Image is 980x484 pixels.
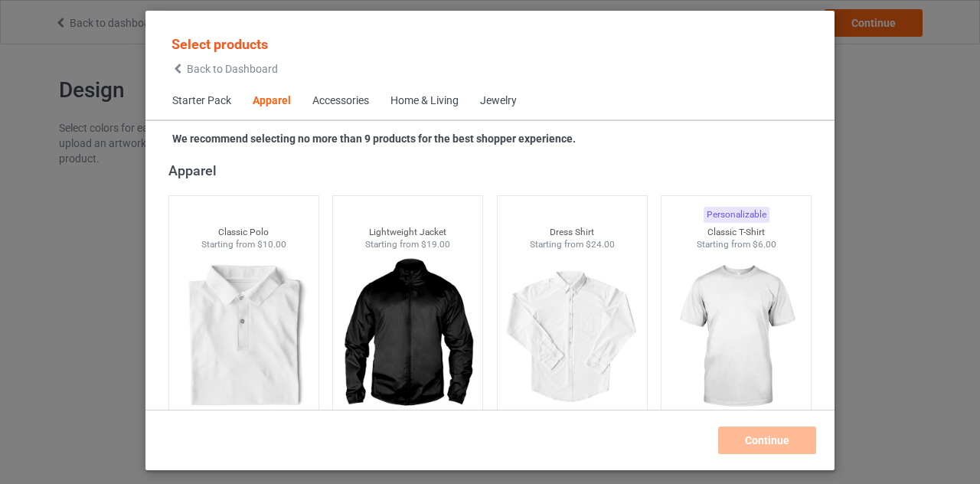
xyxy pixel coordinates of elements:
[661,226,811,239] div: Classic T-Shirt
[753,239,776,250] span: $6.00
[253,93,291,109] div: Apparel
[504,251,641,423] img: regular.jpg
[668,251,805,423] img: regular.jpg
[169,226,318,239] div: Classic Polo
[168,162,818,179] div: Apparel
[498,226,647,239] div: Dress Shirt
[333,226,482,239] div: Lightweight Jacket
[661,238,811,251] div: Starting from
[171,36,268,52] span: Select products
[169,238,318,251] div: Starting from
[172,132,576,145] strong: We recommend selecting no more than 9 products for the best shopper experience.
[175,251,312,423] img: regular.jpg
[187,63,278,75] span: Back to Dashboard
[480,93,517,109] div: Jewelry
[312,93,369,109] div: Accessories
[333,238,482,251] div: Starting from
[339,251,476,423] img: regular.jpg
[421,239,450,250] span: $19.00
[704,207,769,223] div: Personalizable
[162,83,242,119] span: Starter Pack
[257,239,286,250] span: $10.00
[390,93,459,109] div: Home & Living
[586,239,615,250] span: $24.00
[498,238,647,251] div: Starting from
